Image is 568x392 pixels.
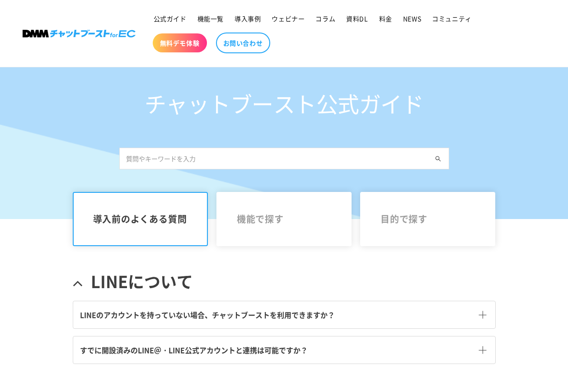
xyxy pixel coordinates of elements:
span: NEWS [403,14,421,23]
span: コラム [315,14,335,23]
a: NEWS [398,9,427,28]
a: LINEのアカウントを持っていない場合、チャットブーストを利用できますか？ [73,301,495,328]
span: 機能で探す [237,214,332,224]
a: ウェビナー [266,9,310,28]
img: Search [435,156,441,162]
span: すでに開設済みのLINE＠・LINE公式アカウントと連携は可能ですか？ [80,345,308,355]
a: コミュニティ [427,9,477,28]
span: 導入前のよくある質問 [93,214,188,224]
a: 無料デモ体験 [153,33,207,52]
span: コミュニティ [432,14,472,23]
span: 資料DL [346,14,368,23]
a: 導入前のよくある質問 [73,192,208,246]
a: 機能一覧 [192,9,229,28]
a: LINEについて [73,261,496,301]
input: 質問やキーワードを入力 [119,148,449,169]
span: 機能一覧 [197,14,224,23]
a: 目的で探す [360,192,496,246]
span: 目的で探す [380,214,475,224]
a: 料金 [374,9,398,28]
a: コラム [310,9,341,28]
h1: チャットブースト公式ガイド [119,90,449,117]
img: 株式会社DMM Boost [23,30,136,37]
a: 機能で探す [216,192,352,246]
a: 導入事例 [229,9,266,28]
a: お問い合わせ [216,33,270,53]
span: 公式ガイド [154,14,187,23]
span: 無料デモ体験 [160,39,200,47]
span: LINEのアカウントを持っていない場合、チャットブーストを利用できますか？ [80,309,335,320]
span: お問い合わせ [223,39,263,47]
span: ウェビナー [272,14,305,23]
span: 料金 [379,14,392,23]
a: 資料DL [341,9,373,28]
span: 導入事例 [235,14,261,23]
a: 公式ガイド [148,9,192,28]
span: LINEについて [91,271,193,292]
a: すでに開設済みのLINE＠・LINE公式アカウントと連携は可能ですか？ [73,336,495,364]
